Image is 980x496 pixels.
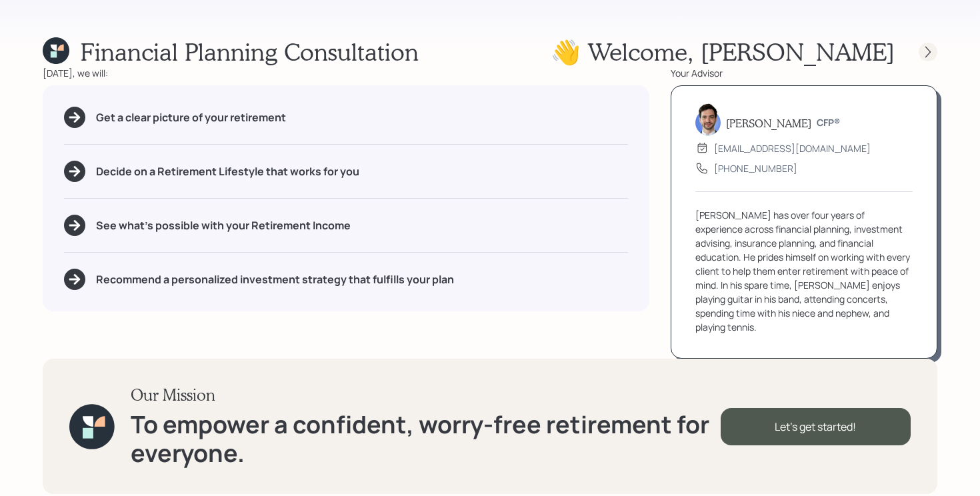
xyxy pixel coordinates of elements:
[96,273,454,286] h5: Recommend a personalized investment strategy that fulfills your plan
[695,103,721,135] img: jonah-coleman-headshot.png
[80,37,419,66] h1: Financial Planning Consultation
[671,66,937,80] div: Your Advisor
[695,208,913,334] div: [PERSON_NAME] has over four years of experience across financial planning, investment advising, i...
[721,408,911,445] div: Let's get started!
[714,141,871,155] div: [EMAIL_ADDRESS][DOMAIN_NAME]
[817,117,840,129] h6: CFP®
[551,37,895,66] h1: 👋 Welcome , [PERSON_NAME]
[131,410,721,467] h1: To empower a confident, worry-free retirement for everyone.
[714,161,797,175] div: [PHONE_NUMBER]
[96,111,286,124] h5: Get a clear picture of your retirement
[131,385,721,405] h3: Our Mission
[96,219,351,232] h5: See what's possible with your Retirement Income
[96,165,359,178] h5: Decide on a Retirement Lifestyle that works for you
[43,66,649,80] div: [DATE], we will:
[726,117,811,129] h5: [PERSON_NAME]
